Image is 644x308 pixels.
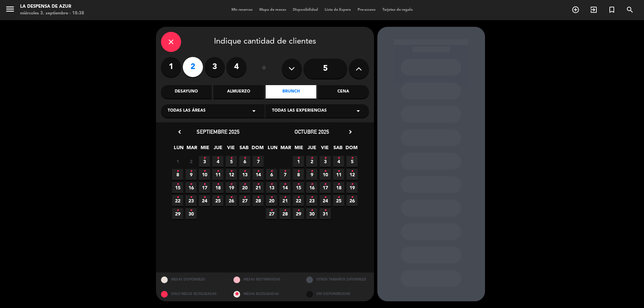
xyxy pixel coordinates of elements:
label: 2 [183,57,203,77]
i: • [217,179,219,190]
span: 1 [172,156,183,167]
i: • [217,192,219,203]
i: • [284,205,286,216]
i: • [297,166,300,177]
span: DOM [345,144,357,155]
span: MIE [199,144,210,155]
label: 1 [161,57,181,77]
span: Disponibilidad [289,8,321,12]
i: • [311,192,313,203]
i: • [297,153,300,164]
span: 7 [279,169,290,180]
i: • [176,166,179,177]
i: • [190,192,192,203]
i: arrow_drop_down [250,107,258,115]
span: 23 [306,195,317,206]
i: add_circle_outline [572,6,580,14]
span: 25 [212,195,223,206]
i: • [203,166,206,177]
i: • [351,166,353,177]
i: • [190,179,192,190]
i: • [176,179,179,190]
i: • [230,192,232,203]
i: • [311,205,313,216]
span: 2 [306,156,317,167]
span: 6 [266,169,277,180]
span: 6 [239,156,250,167]
span: 28 [253,195,264,206]
span: 10 [199,169,210,180]
i: arrow_drop_down [354,107,362,115]
span: LUN [267,144,278,155]
span: 16 [306,182,317,193]
span: Tarjetas de regalo [379,8,416,12]
span: 8 [172,169,183,180]
i: • [337,192,340,203]
i: • [351,192,353,203]
span: 13 [239,169,250,180]
span: 8 [293,169,304,180]
i: • [230,166,232,177]
i: • [324,179,326,190]
i: • [337,166,340,177]
i: • [270,166,273,177]
i: • [257,153,259,164]
i: • [297,205,300,216]
label: 3 [205,57,225,77]
i: • [244,179,246,190]
div: La Despensa de Azur [20,3,84,10]
i: • [190,166,192,177]
i: chevron_right [347,128,354,135]
div: Almuerzo [213,85,264,99]
i: • [311,153,313,164]
span: JUE [306,144,317,155]
span: 14 [253,169,264,180]
span: 4 [212,156,223,167]
span: 2 [185,156,197,167]
span: 21 [253,182,264,193]
span: 31 [320,208,331,219]
i: • [311,166,313,177]
i: • [244,166,246,177]
i: • [351,153,353,164]
i: • [190,205,192,216]
span: 5 [226,156,237,167]
span: 25 [333,195,344,206]
div: MESAS BLOQUEADAS [228,287,301,301]
span: 20 [266,195,277,206]
span: 23 [185,195,197,206]
span: Pre-acceso [354,8,379,12]
span: SAB [238,144,250,155]
span: 17 [320,182,331,193]
i: • [257,166,259,177]
i: • [324,192,326,203]
i: • [257,192,259,203]
span: octubre 2025 [294,128,329,135]
i: • [297,192,300,203]
span: 5 [346,156,358,167]
span: 30 [306,208,317,219]
div: miércoles 3. septiembre - 18:38 [20,10,84,17]
span: 26 [226,195,237,206]
span: 11 [212,169,223,180]
i: close [167,38,175,46]
span: 3 [320,156,331,167]
span: 24 [199,195,210,206]
i: • [217,153,219,164]
span: MIE [293,144,304,155]
i: • [351,179,353,190]
i: • [230,153,232,164]
label: 4 [226,57,247,77]
span: SAB [332,144,343,155]
button: menu [5,4,15,16]
i: • [337,179,340,190]
div: ó [253,57,275,80]
span: 28 [279,208,290,219]
i: • [176,192,179,203]
span: 9 [185,169,197,180]
div: MESAS DISPONIBLES [156,272,229,287]
i: • [203,192,206,203]
i: chevron_left [176,128,183,135]
span: Mapa de mesas [256,8,289,12]
i: • [270,192,273,203]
